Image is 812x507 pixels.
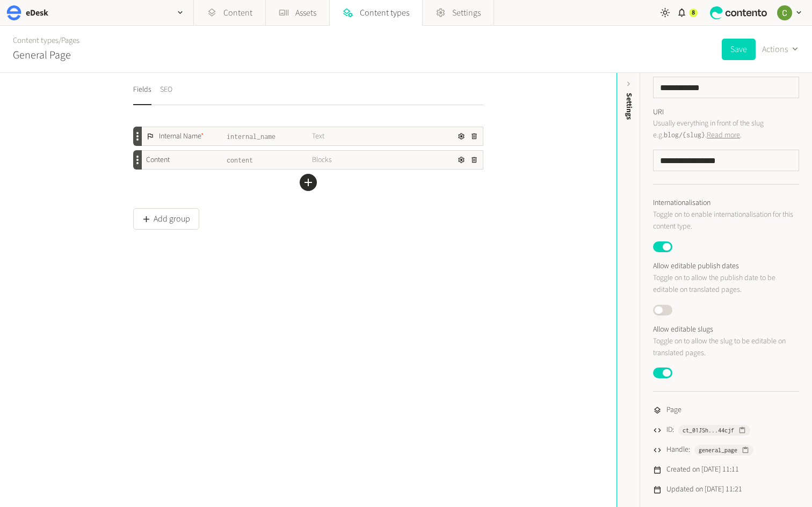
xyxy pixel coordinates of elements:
span: internal_name [227,131,312,142]
a: Content types [13,35,59,46]
a: Pages [61,35,79,46]
button: Fields [133,82,151,105]
span: Page [666,405,682,416]
button: Add group [133,208,199,230]
label: Allow editable publish dates [653,261,739,272]
button: SEO [160,82,172,105]
label: Internationalisation [653,197,711,209]
p: Toggle on to enable internationalisation for this content type. [653,209,799,233]
span: Blocks [312,155,397,166]
span: Content [146,155,170,166]
h2: General Page [13,47,71,63]
span: Settings [624,93,635,120]
span: Internal Name [159,131,204,142]
span: 8 [692,8,695,18]
span: Content types [360,6,409,19]
label: Allow editable slugs [653,324,713,335]
button: Actions [762,39,799,60]
span: / [59,35,61,46]
img: eDesk [6,5,21,20]
button: ct_01JSh...44cjf [678,425,750,436]
span: Text [312,131,397,142]
span: ct_01JSh...44cjf [683,425,734,435]
p: Toggle on to allow the publish date to be editable on translated pages. [653,272,799,296]
code: blog/{slug} [664,131,705,139]
label: URI [653,107,664,118]
span: Settings [452,6,481,19]
span: Handle: [666,444,690,455]
p: Usually everything in front of the slug e.g. . . [653,118,799,141]
h2: eDesk [26,6,48,19]
span: ID: [666,424,674,436]
img: Chloe Ryan [777,5,792,20]
button: Save [722,39,756,60]
span: content [227,155,312,166]
span: Updated on [DATE] 11:21 [666,484,742,495]
span: Created on [DATE] 11:11 [666,464,739,475]
span: general_page [699,445,737,455]
p: Toggle on to allow the slug to be editable on translated pages. [653,335,799,359]
a: Read more [707,130,740,141]
button: general_page [694,445,753,455]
